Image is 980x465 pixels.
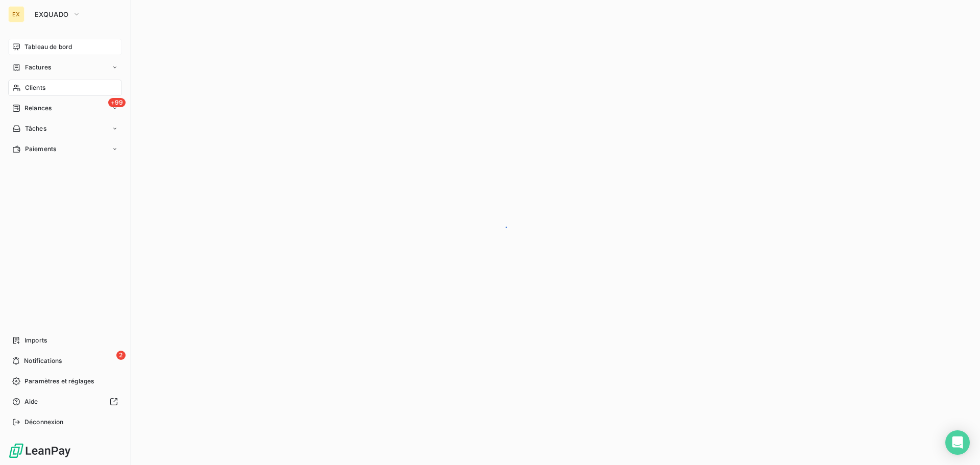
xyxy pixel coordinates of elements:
div: Open Intercom Messenger [945,430,970,455]
span: Aide [24,397,38,406]
span: Relances [24,104,52,113]
span: Déconnexion [24,418,64,427]
span: Tableau de bord [24,42,72,52]
span: Paiements [25,144,56,154]
span: EXQUADO [35,10,68,18]
span: +99 [108,98,126,107]
a: Aide [8,394,122,410]
span: Notifications [24,356,62,365]
a: Paramètres et réglages [8,373,122,389]
a: +99Relances [8,100,122,116]
a: Tâches [8,120,122,137]
img: Logo LeanPay [8,443,71,459]
a: Tableau de bord [8,39,122,55]
span: 2 [116,351,126,360]
span: Paramètres et réglages [24,377,94,386]
div: EX [8,6,24,22]
span: Tâches [25,124,46,133]
span: Clients [25,83,45,92]
a: Clients [8,80,122,96]
a: Paiements [8,141,122,157]
a: Factures [8,59,122,76]
span: Imports [24,336,47,345]
a: Imports [8,332,122,349]
span: Factures [25,63,51,72]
